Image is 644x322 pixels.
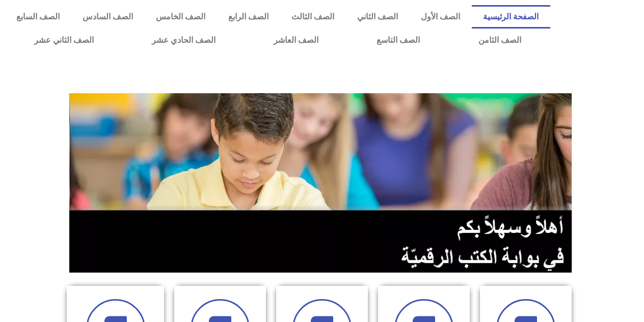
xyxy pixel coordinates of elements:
[449,29,550,52] a: الصف الثامن
[217,5,280,29] a: الصف الرابع
[5,29,123,52] a: الصف الثاني عشر
[472,5,550,29] a: الصفحة الرئيسية
[123,29,245,52] a: الصف الحادي عشر
[71,5,145,29] a: الصف السادس
[245,29,347,52] a: الصف العاشر
[346,5,410,29] a: الصف الثاني
[280,5,346,29] a: الصف الثالث
[347,29,449,52] a: الصف التاسع
[410,5,472,29] a: الصف الأول
[145,5,217,29] a: الصف الخامس
[5,5,71,29] a: الصف السابع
